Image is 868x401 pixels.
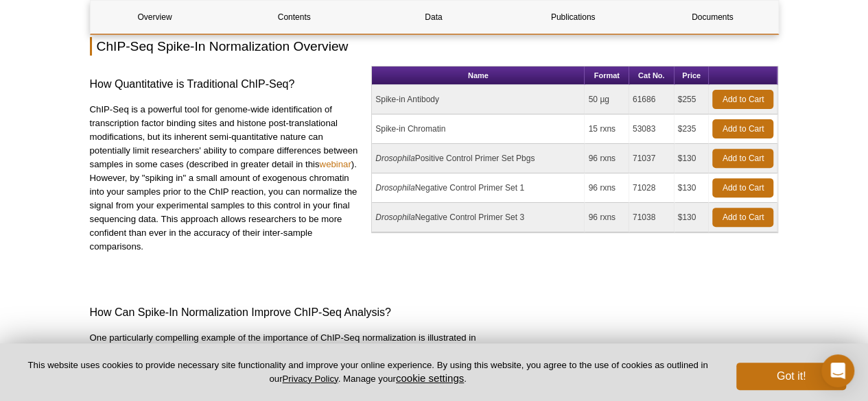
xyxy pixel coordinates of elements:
td: 71028 [629,173,675,203]
td: 50 µg [585,85,629,114]
i: Drosophila [375,154,414,163]
td: $235 [675,114,709,144]
th: Format [585,66,629,85]
th: Cat No. [629,66,675,85]
a: Overview [91,1,220,34]
h2: ChIP-Seq Spike-In Normalization Overview [90,37,779,56]
td: Spike-in Antibody [372,85,585,114]
a: Documents [648,1,777,34]
td: Positive Control Primer Set Pbgs [372,144,585,173]
a: Contents [230,1,359,34]
td: $130 [675,203,709,232]
a: Add to Cart [712,149,773,168]
td: 53083 [629,114,675,144]
th: Price [675,66,709,85]
td: Negative Control Primer Set 3 [372,203,585,232]
td: 61686 [629,85,675,114]
td: $130 [675,173,709,203]
a: Data [369,1,498,34]
a: Add to Cart [712,178,773,197]
i: Drosophila [375,212,414,222]
a: Add to Cart [712,90,773,109]
td: 15 rxns [585,114,629,144]
div: Open Intercom Messenger [821,354,854,387]
a: Add to Cart [712,208,773,227]
a: Privacy Policy [282,374,338,384]
h3: How Quantitative is Traditional ChIP-Seq? [90,76,362,93]
button: cookie settings [396,372,464,384]
td: $255 [675,85,709,114]
td: 71037 [629,144,675,173]
td: Spike-in Chromatin [372,114,585,144]
p: ChIP-Seq is a powerful tool for genome-wide identification of transcription factor binding sites ... [90,103,362,254]
td: Negative Control Primer Set 1 [372,173,585,203]
td: 96 rxns [585,203,629,232]
a: Add to Cart [712,119,773,138]
button: Got it! [736,363,846,390]
a: Publications [508,1,637,34]
th: Name [372,66,585,85]
td: 96 rxns [585,144,629,173]
h3: How Can Spike-In Normalization Improve ChIP-Seq Analysis? [90,304,779,321]
td: 71038 [629,203,675,232]
i: Drosophila [375,183,414,193]
p: This website uses cookies to provide necessary site functionality and improve your online experie... [22,359,714,385]
a: webinar [319,159,351,169]
td: 96 rxns [585,173,629,203]
td: $130 [675,144,709,173]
